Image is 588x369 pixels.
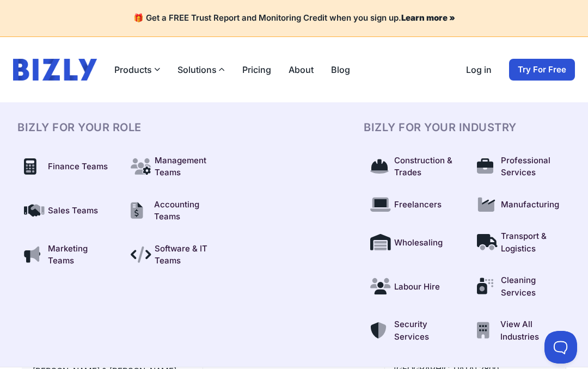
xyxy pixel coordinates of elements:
span: Transport & Logistics [501,230,564,255]
span: Freelancers [394,199,442,211]
h4: 🎁 Get a FREE Trust Report and Monitoring Credit when you sign up. [13,13,575,23]
span: Software & IT Teams [155,243,218,267]
span: Wholesaling [394,237,443,249]
a: About [289,63,314,76]
button: Solutions [177,63,225,76]
a: Try For Free [509,59,575,81]
span: Finance Teams [48,161,108,173]
span: Security Services [394,318,457,343]
a: Security Services [364,312,464,349]
span: Marketing Teams [48,243,111,267]
span: Professional Services [501,155,564,179]
a: Management Teams [124,148,224,186]
span: Cleaning Services [501,274,564,299]
a: Sales Teams [17,192,118,230]
a: Software & IT Teams [124,236,224,274]
span: Construction & Trades [394,155,457,179]
span: Accounting Teams [154,199,218,223]
a: Professional Services [470,148,571,186]
span: Labour Hire [394,281,440,293]
a: Blog [331,63,350,76]
button: Products [114,63,160,76]
a: Log in [466,63,492,76]
a: Cleaning Services [470,268,571,305]
a: View All Industries [470,312,571,349]
a: Manufacturing [470,192,571,218]
a: Transport & Logistics [470,224,571,261]
a: Marketing Teams [17,236,118,274]
h3: BIZLY For Your Industry [364,120,571,135]
a: Accounting Teams [124,192,224,230]
span: Management Teams [155,155,218,179]
a: Freelancers [364,192,464,218]
span: Manufacturing [501,199,559,211]
a: Construction & Trades [364,148,464,186]
a: Labour Hire [364,268,464,305]
a: Wholesaling [364,224,464,261]
h3: BIZLY For Your Role [17,120,224,135]
a: Finance Teams [17,148,118,186]
iframe: Toggle Customer Support [544,331,577,364]
span: Sales Teams [48,205,98,217]
a: Learn more » [401,13,455,23]
a: Pricing [242,63,271,76]
span: View All Industries [500,318,564,343]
